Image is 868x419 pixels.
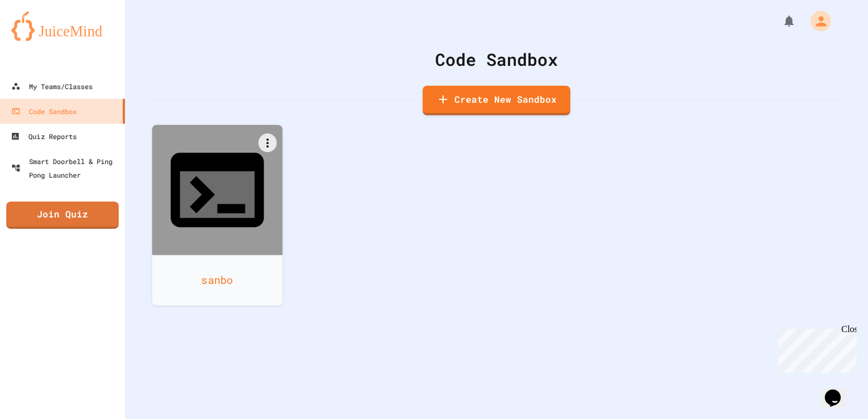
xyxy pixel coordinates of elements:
div: My Account [799,8,834,34]
div: Smart Doorbell & Ping Pong Launcher [11,154,120,182]
a: Create New Sandbox [423,86,570,115]
div: My Teams/Classes [11,79,93,93]
div: sanbo [152,255,283,305]
div: Code Sandbox [153,47,840,72]
img: logo-orange.svg [11,11,114,41]
div: My Notifications [761,11,799,31]
a: sanbo [152,125,283,305]
iframe: chat widget [820,374,857,408]
iframe: chat widget [774,324,857,372]
div: Chat with us now!Close [5,5,78,72]
div: Code Sandbox [11,104,77,118]
div: Quiz Reports [11,129,77,143]
a: Join Quiz [6,202,119,229]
